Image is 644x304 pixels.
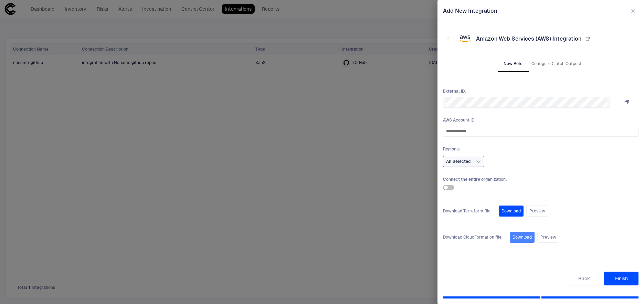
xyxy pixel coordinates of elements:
span: Add New Integration [443,8,497,14]
span: Regions : [443,146,638,152]
button: Finish [604,272,638,285]
span: External ID : [443,88,610,94]
span: All Selected [446,159,471,164]
button: Back [567,272,601,285]
span: Download CloudFormation file [443,234,502,240]
button: Download [510,232,535,243]
div: AWS [460,33,471,44]
span: Download Terraform file [443,208,490,214]
span: Amazon Web Services (AWS) Integration [476,35,581,42]
button: Preview [537,232,559,243]
button: All Selected [443,156,484,167]
button: Preview [526,206,548,217]
span: Connect the entire organization : [443,177,638,182]
button: Download [499,206,524,217]
button: Configure Clutch Outpost [529,55,584,72]
button: New Role [498,55,529,72]
span: AWS Account ID : [443,117,638,123]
